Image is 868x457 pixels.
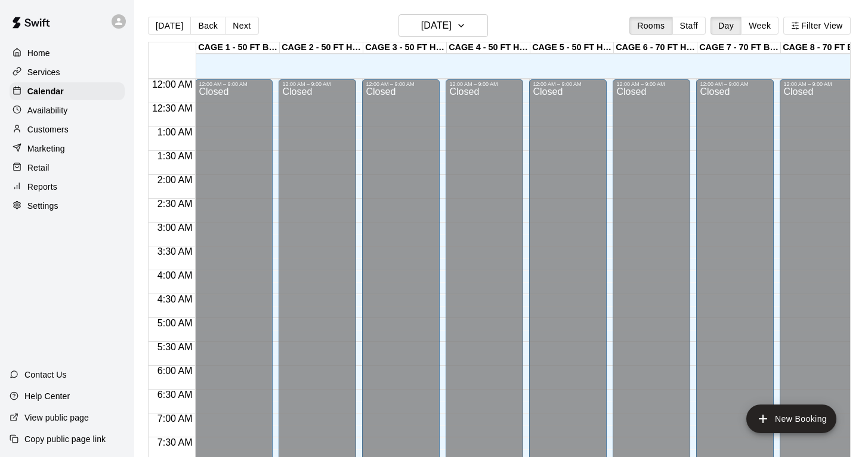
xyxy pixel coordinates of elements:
[366,81,436,87] div: 12:00 AM – 9:00 AM
[155,437,196,447] span: 7:30 AM
[746,404,836,433] button: add
[449,81,520,87] div: 12:00 AM – 9:00 AM
[155,246,196,257] span: 3:30 AM
[155,294,196,304] span: 4:30 AM
[711,17,742,35] button: Day
[196,42,280,54] div: CAGE 1 - 50 FT BASEBALL w/ Auto Feeder
[10,44,125,62] a: Home
[363,42,447,54] div: CAGE 3 - 50 FT HYBRID BB/SB
[10,159,125,177] a: Retail
[282,81,353,87] div: 12:00 AM – 9:00 AM
[783,81,854,87] div: 12:00 AM – 9:00 AM
[199,81,269,87] div: 12:00 AM – 9:00 AM
[155,342,196,352] span: 5:30 AM
[155,151,196,161] span: 1:30 AM
[27,200,58,212] p: Settings
[280,42,363,54] div: CAGE 2 - 50 FT HYBRID BB/SB
[700,81,770,87] div: 12:00 AM – 9:00 AM
[10,178,125,196] a: Reports
[155,318,196,328] span: 5:00 AM
[616,81,687,87] div: 12:00 AM – 9:00 AM
[10,197,125,215] a: Settings
[27,123,69,135] p: Customers
[10,63,125,81] a: Services
[447,42,530,54] div: CAGE 4 - 50 FT HYBRID BB/SB
[24,412,89,424] p: View public page
[27,47,50,59] p: Home
[10,101,125,119] a: Availability
[629,17,672,35] button: Rooms
[24,369,67,381] p: Contact Us
[10,140,125,158] a: Marketing
[24,390,70,402] p: Help Center
[155,199,196,209] span: 2:30 AM
[10,121,125,138] a: Customers
[781,42,864,54] div: CAGE 8 - 70 FT BB (w/ pitching mound)
[530,42,614,54] div: CAGE 5 - 50 FT HYBRID SB/BB
[155,127,196,137] span: 1:00 AM
[155,366,196,376] span: 6:00 AM
[149,103,196,113] span: 12:30 AM
[672,17,706,35] button: Staff
[148,17,191,35] button: [DATE]
[614,42,697,54] div: CAGE 6 - 70 FT HIT TRAX
[27,162,50,174] p: Retail
[27,181,57,193] p: Reports
[155,413,196,424] span: 7:00 AM
[533,81,603,87] div: 12:00 AM – 9:00 AM
[27,85,64,97] p: Calendar
[27,143,65,155] p: Marketing
[27,104,68,116] p: Availability
[741,17,779,35] button: Week
[697,42,781,54] div: CAGE 7 - 70 FT BB (w/ pitching mound)
[225,17,258,35] button: Next
[155,390,196,400] span: 6:30 AM
[149,79,196,89] span: 12:00 AM
[155,223,196,233] span: 3:00 AM
[24,433,106,445] p: Copy public page link
[399,14,488,37] button: [DATE]
[783,17,850,35] button: Filter View
[10,82,125,100] a: Calendar
[155,270,196,280] span: 4:00 AM
[421,17,452,34] h6: [DATE]
[27,66,60,78] p: Services
[190,17,226,35] button: Back
[155,175,196,185] span: 2:00 AM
